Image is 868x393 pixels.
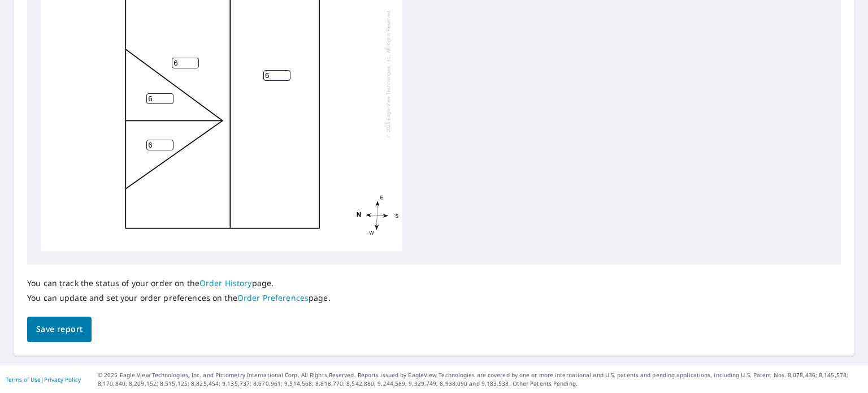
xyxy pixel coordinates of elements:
[237,292,309,303] a: Order Preferences
[6,376,81,383] p: |
[27,317,92,342] button: Save report
[27,278,331,288] p: You can track the status of your order on the page.
[6,375,41,383] a: Terms of Use
[36,322,83,336] span: Save report
[98,371,862,388] p: © 2025 Eagle View Technologies, Inc. and Pictometry International Corp. All Rights Reserved. Repo...
[44,375,81,383] a: Privacy Policy
[27,293,331,303] p: You can update and set your order preferences on the page.
[199,278,252,288] a: Order History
